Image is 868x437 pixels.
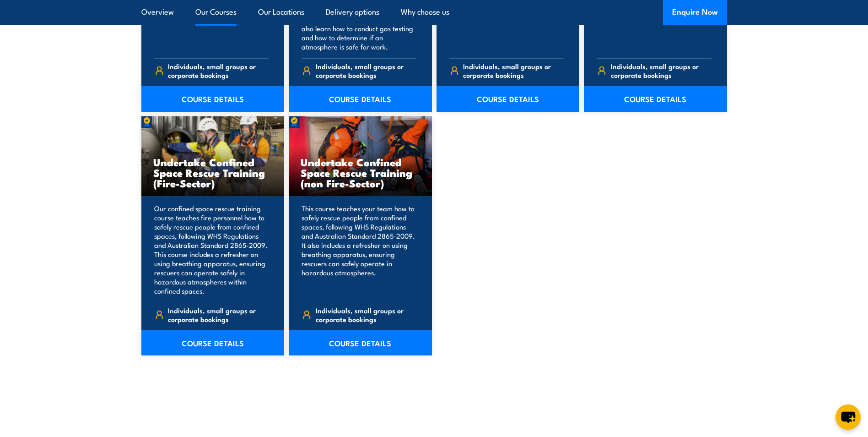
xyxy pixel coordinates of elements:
[141,86,285,112] a: COURSE DETAILS
[301,157,420,188] h3: Undertake Confined Space Rescue Training (non Fire-Sector)
[141,330,285,355] a: COURSE DETAILS
[289,86,432,112] a: COURSE DETAILS
[154,204,269,295] p: Our confined space rescue training course teaches fire personnel how to safely rescue people from...
[463,62,564,79] span: Individuals, small groups or corporate bookings
[584,86,727,112] a: COURSE DETAILS
[437,86,580,112] a: COURSE DETAILS
[611,62,712,79] span: Individuals, small groups or corporate bookings
[316,306,416,323] span: Individuals, small groups or corporate bookings
[153,157,273,188] h3: Undertake Confined Space Rescue Training (Fire-Sector)
[302,204,416,295] p: This course teaches your team how to safely rescue people from confined spaces, following WHS Reg...
[168,306,269,323] span: Individuals, small groups or corporate bookings
[836,404,861,430] button: chat-button
[316,62,416,79] span: Individuals, small groups or corporate bookings
[289,330,432,355] a: COURSE DETAILS
[168,62,269,79] span: Individuals, small groups or corporate bookings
